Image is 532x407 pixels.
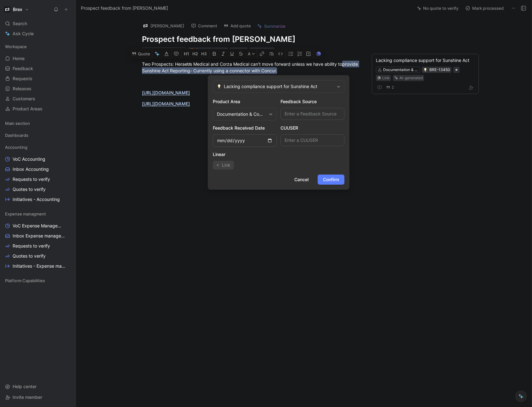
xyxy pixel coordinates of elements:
button: Cancel [289,175,314,185]
h2: Feedback Received Date [213,124,277,132]
span: Cancel [294,176,308,183]
span: Confirm [323,176,339,183]
input: Enter a CUUSER [280,134,344,146]
h2: Linear [213,151,344,158]
input: Enter a Feedback Source [280,108,344,120]
button: Confirm [318,175,344,185]
img: 💡 [217,84,221,89]
h2: Product Area [213,98,277,105]
button: Link [213,161,234,170]
span: Link [222,161,230,169]
h2: Feedback Source [280,98,344,105]
input: Enter a Feedback Received Date [213,134,277,147]
span: Lacking compliance support for Sunshine Act [224,83,334,90]
h2: CUUSER [280,124,344,132]
div: Documentation & Compliance [217,110,266,118]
